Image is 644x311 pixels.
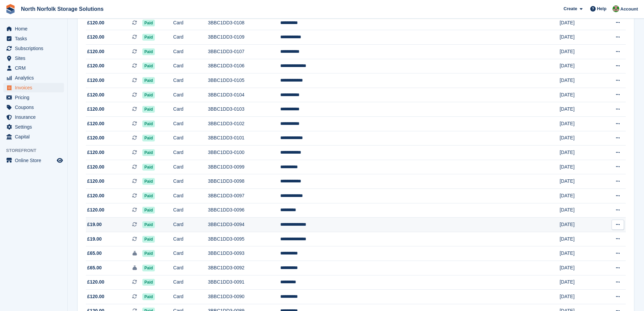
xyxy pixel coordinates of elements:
td: Card [173,275,208,290]
a: menu [3,132,64,141]
span: Paid [142,48,155,55]
span: Paid [142,164,155,171]
span: £65.00 [87,250,102,257]
span: £19.00 [87,236,102,243]
a: menu [3,112,64,122]
a: menu [3,73,64,83]
span: £120.00 [87,62,104,69]
td: [DATE] [559,131,598,146]
td: [DATE] [559,160,598,174]
td: [DATE] [559,16,598,30]
td: [DATE] [559,218,598,232]
span: Home [15,24,55,34]
td: [DATE] [559,174,598,189]
span: Storefront [6,147,67,154]
td: 3BBC1DD3-0099 [208,160,280,174]
td: [DATE] [559,188,598,203]
span: £120.00 [87,106,104,113]
td: 3BBC1DD3-0107 [208,45,280,59]
td: 3BBC1DD3-0092 [208,261,280,275]
span: £120.00 [87,163,104,171]
span: £120.00 [87,206,104,214]
td: Card [173,261,208,275]
td: 3BBC1DD3-0104 [208,88,280,102]
span: Paid [142,207,155,214]
span: Paid [142,63,155,69]
span: Create [564,5,577,12]
td: [DATE] [559,88,598,102]
td: 3BBC1DD3-0101 [208,131,280,146]
td: Card [173,160,208,174]
span: Capital [15,132,55,141]
td: [DATE] [559,102,598,117]
span: Analytics [15,73,55,83]
td: Card [173,174,208,189]
td: [DATE] [559,73,598,88]
td: [DATE] [559,30,598,45]
a: menu [3,24,64,34]
span: Paid [142,193,155,199]
a: menu [3,34,64,43]
span: Sites [15,53,55,63]
a: menu [3,93,64,102]
td: 3BBC1DD3-0097 [208,188,280,203]
span: £65.00 [87,264,102,271]
span: £120.00 [87,48,104,55]
span: Paid [142,250,155,257]
a: menu [3,103,64,112]
td: Card [173,232,208,246]
span: Settings [15,122,55,132]
span: £120.00 [87,91,104,98]
td: 3BBC1DD3-0109 [208,30,280,45]
td: Card [173,116,208,131]
td: 3BBC1DD3-0105 [208,73,280,88]
span: Account [620,6,638,13]
span: Paid [142,34,155,41]
a: menu [3,122,64,132]
td: Card [173,30,208,45]
span: £120.00 [87,19,104,26]
td: [DATE] [559,246,598,261]
td: [DATE] [559,232,598,246]
span: Pricing [15,93,55,102]
td: Card [173,45,208,59]
td: Card [173,73,208,88]
img: stora-icon-8386f47178a22dfd0bd8f6a31ec36ba5ce8667c1dd55bd0f319d3a0aa187defe.svg [5,4,16,14]
span: £120.00 [87,134,104,141]
span: £120.00 [87,120,104,127]
td: 3BBC1DD3-0100 [208,146,280,160]
td: [DATE] [559,290,598,304]
span: Paid [142,77,155,84]
a: Preview store [56,156,64,164]
td: [DATE] [559,275,598,290]
span: Help [597,5,606,12]
td: 3BBC1DD3-0106 [208,59,280,73]
span: Paid [142,120,155,127]
td: [DATE] [559,59,598,73]
td: 3BBC1DD3-0103 [208,102,280,117]
a: menu [3,156,64,165]
span: Paid [142,106,155,113]
span: £120.00 [87,178,104,185]
span: £120.00 [87,293,104,300]
span: Paid [142,92,155,98]
td: 3BBC1DD3-0091 [208,275,280,290]
span: Paid [142,178,155,185]
span: £120.00 [87,149,104,156]
td: Card [173,290,208,304]
span: Paid [142,293,155,300]
td: [DATE] [559,116,598,131]
span: £19.00 [87,221,102,228]
td: 3BBC1DD3-0094 [208,218,280,232]
td: Card [173,218,208,232]
td: Card [173,102,208,117]
span: Coupons [15,103,55,112]
td: [DATE] [559,203,598,218]
td: Card [173,188,208,203]
td: Card [173,131,208,146]
a: menu [3,63,64,73]
span: £120.00 [87,279,104,286]
td: [DATE] [559,261,598,275]
span: Subscriptions [15,44,55,53]
img: Katherine Phelps [613,5,619,12]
